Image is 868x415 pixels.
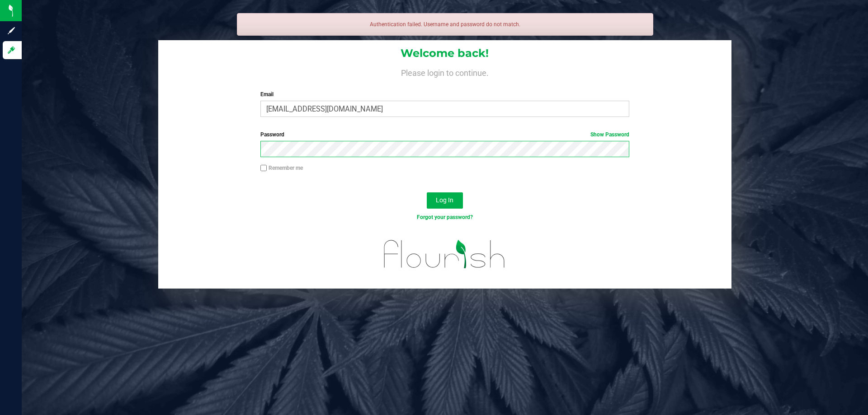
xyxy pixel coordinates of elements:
label: Email [260,90,629,98]
label: Remember me [260,164,303,172]
h1: Welcome back! [158,47,731,59]
button: Log In [427,192,463,209]
input: Remember me [260,165,267,171]
a: Forgot your password? [417,214,473,220]
span: Password [260,131,284,138]
a: Show Password [590,131,629,138]
span: Log In [436,196,453,204]
inline-svg: Log in [7,46,16,55]
h4: Please login to continue. [158,67,731,78]
div: Authentication failed. Username and password do not match. [237,13,653,36]
img: flourish_logo.svg [373,231,516,277]
inline-svg: Sign up [7,26,16,35]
